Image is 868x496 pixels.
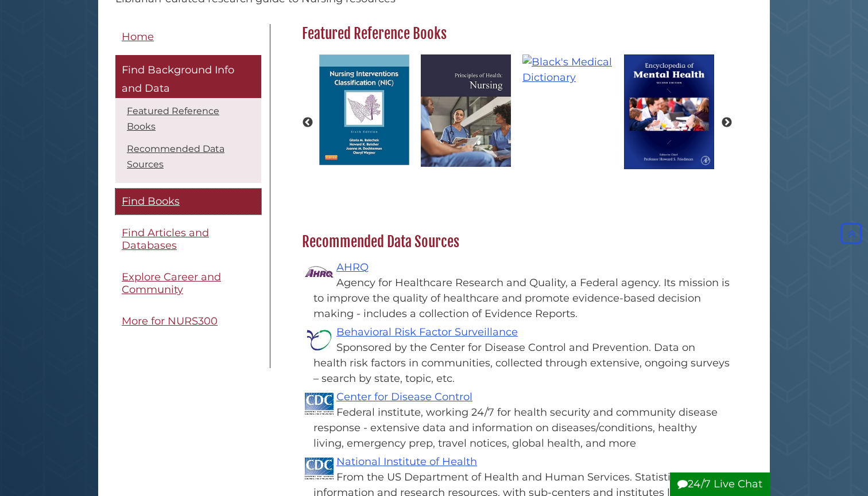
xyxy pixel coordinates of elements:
div: Federal institute, working 24/7 for health security and community disease response - extensive da... [313,405,730,451]
span: Find Books [122,195,180,208]
a: Find Articles and Databases [115,220,261,259]
a: Home [115,24,261,50]
span: Home [122,30,154,43]
h2: Featured Reference Books [296,25,735,43]
a: AHRQ [336,261,369,274]
img: Black's Medical Dictionary [517,49,618,91]
div: Agency for Healthcare Research and Quality, a Federal agency. Its mission is to improve the quali... [313,275,730,322]
a: Featured Reference Books [127,106,219,132]
a: Recommended Data Sources [127,143,224,170]
a: Center for Disease Control [336,390,472,403]
span: Find Articles and Databases [122,226,209,252]
img: Encyclopedia of Mental Health [618,49,720,175]
a: Find Background Info and Data [115,55,261,98]
a: National Institute of Health [336,455,477,468]
a: Explore Career and Community [115,264,261,303]
span: Find Background Info and Data [122,64,234,95]
span: Explore Career and Community [122,271,221,296]
a: Behavioral Risk Factor Surveillance [336,326,518,338]
span: More for NURS300 [122,315,218,327]
h2: Recommended Data Sources [296,233,735,251]
button: Next [721,117,733,128]
button: 24/7 Live Chat [670,472,770,496]
a: Find Books [115,189,261,214]
a: Back to Top [838,227,865,240]
img: Principles of Health: Nursing [415,49,517,173]
button: Previous [302,117,313,128]
a: More for NURS300 [115,308,261,334]
img: Nursing Interventions Classification [313,49,415,171]
div: Guide Pages [115,24,261,340]
div: Sponsored by the Center for Disease Control and Prevention. Data on health risk factors in commun... [313,340,730,386]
